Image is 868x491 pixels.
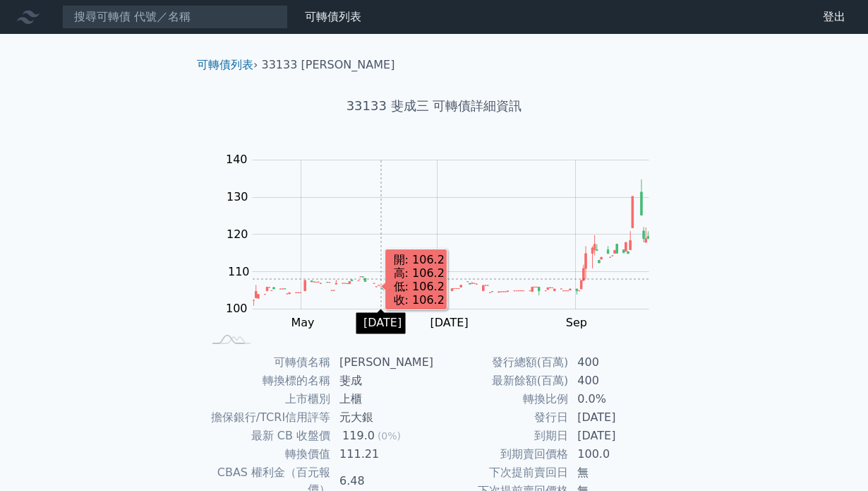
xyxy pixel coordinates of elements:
[434,408,569,427] td: 發行日
[339,427,378,444] div: 119.0
[430,316,469,329] tspan: [DATE]
[434,390,569,408] td: 轉換比例
[569,427,665,445] td: [DATE]
[305,10,361,23] a: 可轉債列表
[331,372,434,390] td: 斐成
[812,6,857,28] a: 登出
[569,445,665,463] td: 100.0
[219,153,670,329] g: Chart
[186,96,682,116] h1: 33133 斐成三 可轉債詳細資訊
[262,57,395,73] li: 33133 [PERSON_NAME]
[203,372,331,390] td: 轉換標的名稱
[566,316,587,329] tspan: Sep
[226,302,248,315] tspan: 100
[203,427,331,445] td: 最新 CB 收盤價
[378,430,401,442] span: (0%)
[226,153,248,166] tspan: 140
[203,408,331,427] td: 擔保銀行/TCRI信用評等
[62,5,288,29] input: 搜尋可轉債 代號／名稱
[331,390,434,408] td: 上櫃
[227,227,248,241] tspan: 120
[331,445,434,463] td: 111.21
[291,316,314,329] tspan: May
[569,372,665,390] td: 400
[331,408,434,427] td: 元大銀
[569,408,665,427] td: [DATE]
[203,390,331,408] td: 上市櫃別
[197,57,258,73] li: ›
[434,353,569,372] td: 發行總額(百萬)
[203,353,331,372] td: 可轉債名稱
[569,390,665,408] td: 0.0%
[434,463,569,482] td: 下次提前賣回日
[331,353,434,372] td: [PERSON_NAME]
[569,353,665,372] td: 400
[434,445,569,463] td: 到期賣回價格
[434,427,569,445] td: 到期日
[569,463,665,482] td: 無
[203,445,331,463] td: 轉換價值
[228,265,250,278] tspan: 110
[197,58,253,71] a: 可轉債列表
[434,372,569,390] td: 最新餘額(百萬)
[227,190,248,203] tspan: 130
